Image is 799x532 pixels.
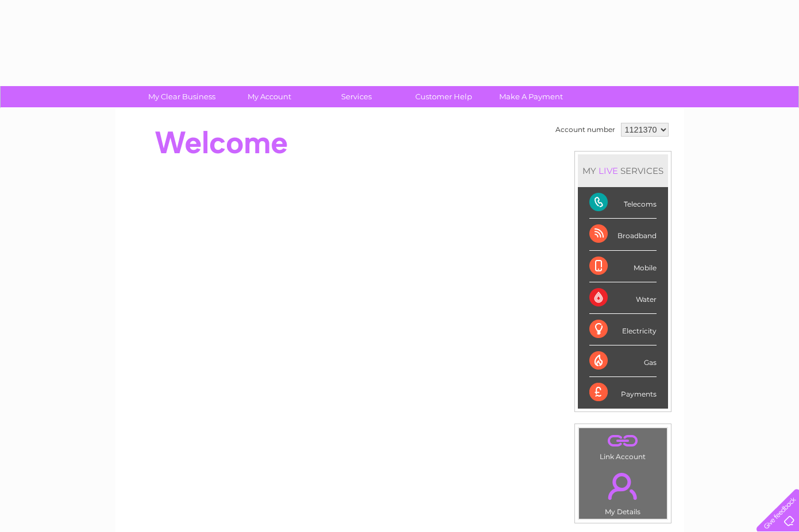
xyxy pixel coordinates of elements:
[589,187,657,219] div: Telecoms
[589,219,657,250] div: Broadband
[589,345,657,377] div: Gas
[582,466,664,506] a: .
[589,314,657,345] div: Electricity
[484,86,578,107] a: Make A Payment
[582,431,664,451] a: .
[134,86,229,107] a: My Clear Business
[578,154,668,187] div: MY SERVICES
[589,251,657,282] div: Mobile
[578,428,667,464] td: Link Account
[589,282,657,314] div: Water
[222,86,316,107] a: My Account
[589,377,657,408] div: Payments
[596,165,620,176] div: LIVE
[553,120,618,139] td: Account number
[578,463,667,519] td: My Details
[396,86,491,107] a: Customer Help
[309,86,404,107] a: Services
